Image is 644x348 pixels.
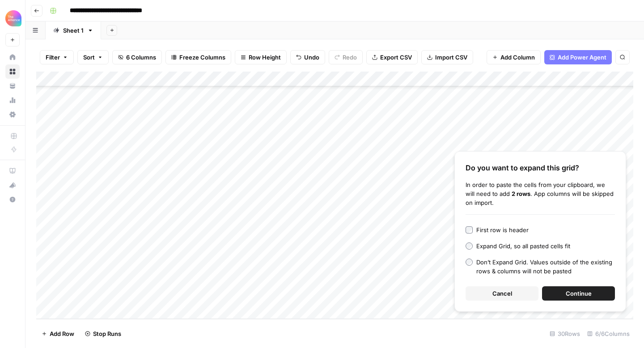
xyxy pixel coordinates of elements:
[466,259,473,266] input: Don’t Expand Grid. Values outside of the existing rows & columns will not be pasted
[179,53,225,62] span: Freeze Columns
[492,289,512,298] span: Cancel
[566,289,592,298] span: Continue
[476,225,529,234] div: First row is header
[584,327,633,341] div: 6/6 Columns
[5,7,20,30] button: Workspace: Alliance
[36,327,80,341] button: Add Row
[6,178,19,192] div: What's new?
[5,64,20,79] a: Browse
[5,107,20,122] a: Settings
[77,50,109,64] button: Sort
[304,53,319,62] span: Undo
[512,190,530,197] b: 2 rows
[558,53,606,62] span: Add Power Agent
[63,26,84,35] div: Sheet 1
[5,93,20,107] a: Usage
[290,50,325,64] button: Undo
[126,53,156,62] span: 6 Columns
[5,10,21,26] img: Alliance Logo
[466,242,473,250] input: Expand Grid, so all pasted cells fit
[235,50,287,64] button: Row Height
[50,329,74,338] span: Add Row
[500,53,535,62] span: Add Column
[112,50,162,64] button: 6 Columns
[476,242,570,250] div: Expand Grid, so all pasted cells fit
[5,79,20,93] a: Your Data
[542,286,615,301] button: Continue
[5,178,20,192] button: What's new?
[380,53,412,62] span: Export CSV
[421,50,473,64] button: Import CSV
[343,53,357,62] span: Redo
[83,53,95,62] span: Sort
[93,329,121,338] span: Stop Runs
[46,53,60,62] span: Filter
[5,50,20,64] a: Home
[165,50,231,64] button: Freeze Columns
[249,53,281,62] span: Row Height
[476,258,615,276] div: Don’t Expand Grid. Values outside of the existing rows & columns will not be pasted
[435,53,467,62] span: Import CSV
[80,327,127,341] button: Stop Runs
[366,50,418,64] button: Export CSV
[546,327,584,341] div: 30 Rows
[5,192,20,207] button: Help + Support
[487,50,541,64] button: Add Column
[46,21,101,39] a: Sheet 1
[329,50,363,64] button: Redo
[544,50,612,64] button: Add Power Agent
[466,286,538,301] button: Cancel
[466,226,473,233] input: First row is header
[40,50,74,64] button: Filter
[466,162,615,173] div: Do you want to expand this grid?
[466,180,615,207] div: In order to paste the cells from your clipboard, we will need to add . App columns will be skippe...
[5,164,20,178] a: AirOps Academy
